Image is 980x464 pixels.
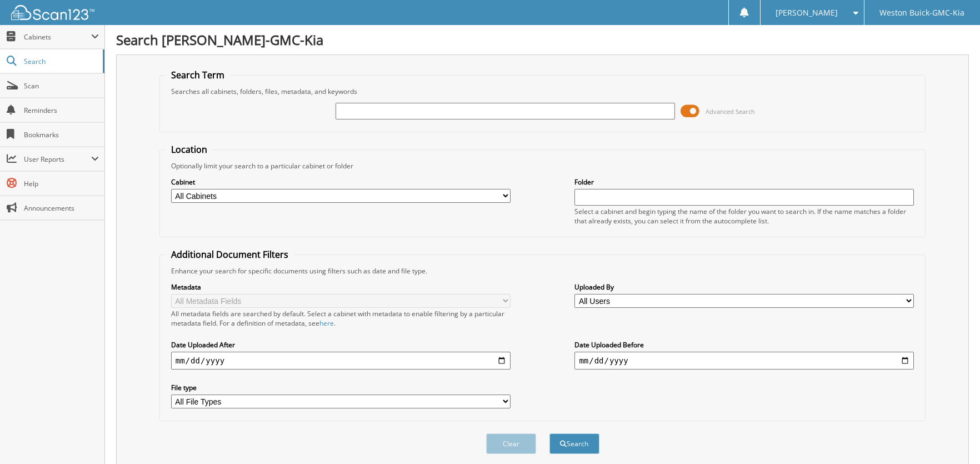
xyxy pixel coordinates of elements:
span: Announcements [24,203,99,213]
legend: Location [166,143,213,156]
span: Scan [24,81,99,91]
label: Metadata [171,282,511,292]
span: Reminders [24,106,99,115]
legend: Search Term [166,69,230,81]
span: User Reports [24,154,91,164]
input: end [574,352,914,370]
h1: Search [PERSON_NAME]-GMC-Kia [116,31,969,49]
button: Clear [486,433,536,454]
span: Cabinets [24,32,91,42]
div: Enhance your search for specific documents using filters such as date and file type. [166,266,920,276]
div: Optionally limit your search to a particular cabinet or folder [166,161,920,171]
label: Date Uploaded Before [574,340,914,350]
label: Uploaded By [574,282,914,292]
span: Search [24,57,97,66]
div: Searches all cabinets, folders, files, metadata, and keywords [166,87,920,96]
legend: Additional Document Filters [166,248,294,261]
span: [PERSON_NAME] [776,9,838,16]
label: File type [171,383,511,392]
button: Search [549,433,599,454]
a: here [319,318,334,328]
span: Bookmarks [24,130,99,139]
span: Weston Buick-GMC-Kia [879,9,964,16]
div: All metadata fields are searched by default. Select a cabinet with metadata to enable filtering b... [171,309,511,328]
span: Help [24,179,99,188]
div: Select a cabinet and begin typing the name of the folder you want to search in. If the name match... [574,207,914,226]
input: start [171,352,511,370]
label: Cabinet [171,177,511,187]
span: Advanced Search [706,107,755,116]
label: Date Uploaded After [171,340,511,350]
label: Folder [574,177,914,187]
img: scan123-logo-white.svg [11,5,94,20]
